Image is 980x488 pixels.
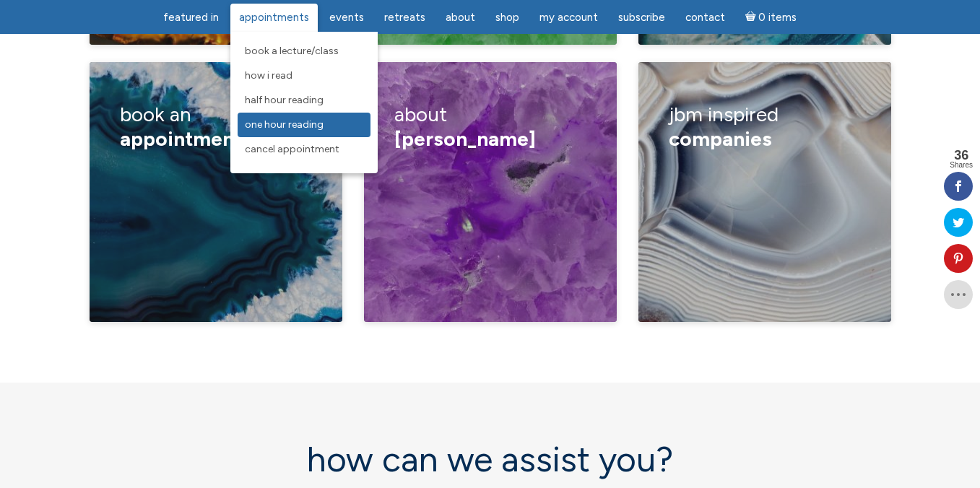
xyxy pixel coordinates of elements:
[669,92,860,161] h3: jbm inspired
[238,88,370,113] a: Half Hour Reading
[120,126,242,151] span: appointment
[238,137,370,162] a: Cancel Appointment
[238,113,370,137] a: One Hour Reading
[669,126,772,151] span: Companies
[446,11,475,24] span: About
[245,118,324,131] span: One Hour Reading
[531,4,607,32] a: My Account
[329,11,364,24] span: Events
[384,11,425,24] span: Retreats
[394,126,536,151] span: [PERSON_NAME]
[239,11,309,24] span: Appointments
[610,4,674,32] a: Subscribe
[158,440,823,479] h2: how can we assist you?
[394,92,586,161] h3: about
[376,4,434,32] a: Retreats
[745,11,759,24] i: Cart
[737,2,806,32] a: Cart0 items
[495,11,519,24] span: Shop
[950,149,973,162] span: 36
[539,11,598,24] span: My Account
[120,92,311,161] h3: book an
[677,4,734,32] a: Contact
[487,4,528,32] a: Shop
[321,4,373,32] a: Events
[155,4,227,32] a: featured in
[437,4,484,32] a: About
[245,45,339,57] span: Book a Lecture/Class
[245,143,339,155] span: Cancel Appointment
[245,69,292,82] span: How I Read
[163,11,219,24] span: featured in
[238,64,370,88] a: How I Read
[685,11,725,24] span: Contact
[238,39,370,64] a: Book a Lecture/Class
[618,11,665,24] span: Subscribe
[230,4,318,32] a: Appointments
[245,94,324,106] span: Half Hour Reading
[950,162,973,169] span: Shares
[758,12,797,23] span: 0 items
